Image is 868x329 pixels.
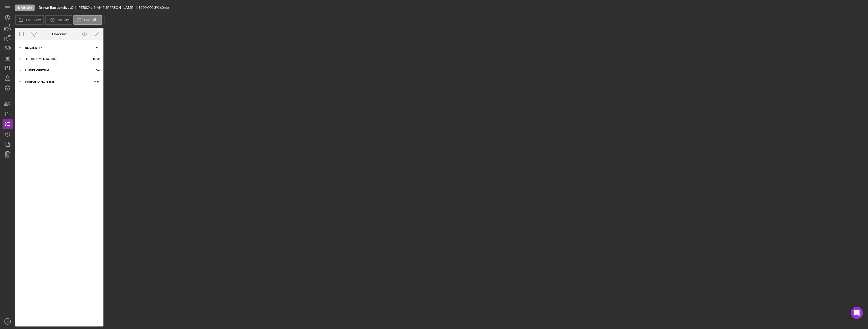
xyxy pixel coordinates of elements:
button: Overview [15,15,44,25]
div: 11 / 20 [91,57,100,61]
b: Brown Bag Lunch, LLC [39,6,73,10]
label: Activity [58,18,69,22]
div: [PERSON_NAME] [PERSON_NAME] [77,6,139,10]
div: Prefunding Items [25,80,87,83]
button: Activity [45,15,72,25]
div: Eligibility [15,5,35,11]
text: LW [6,320,10,323]
div: Eligibility [25,46,87,49]
div: 3 % [154,6,159,10]
span: $100,000 [139,5,153,10]
button: Checklist [73,15,102,25]
div: 0 / 15 [91,80,100,83]
div: 60 mo [160,6,169,10]
div: Underwriting [25,69,87,72]
button: LW [3,316,13,326]
label: Overview [26,18,41,22]
div: 0 / 6 [91,69,100,72]
div: Open Intercom Messenger [851,307,863,319]
div: Checklist [52,32,67,36]
div: Documentation [30,57,87,61]
div: 7 / 7 [91,46,100,49]
label: Checklist [84,18,99,22]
